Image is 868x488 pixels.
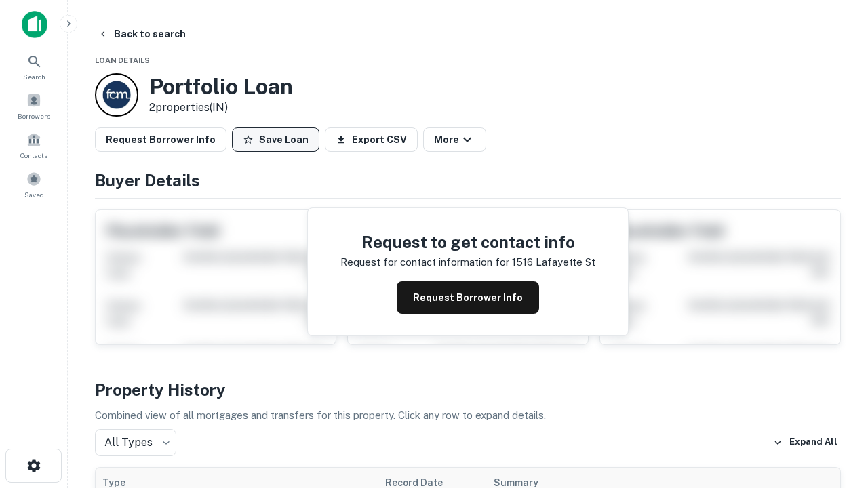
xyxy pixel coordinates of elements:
button: More [423,127,486,152]
img: capitalize-icon.png [22,11,47,38]
button: Expand All [770,432,841,453]
span: Contacts [20,150,47,161]
button: Save Loan [232,127,319,152]
p: Request for contact information for [340,254,509,270]
span: Loan Details [95,56,150,64]
button: Request Borrower Info [95,127,226,152]
a: Contacts [4,127,64,163]
a: Saved [4,166,64,203]
button: Export CSV [325,127,418,152]
span: Saved [24,189,44,200]
h4: Request to get contact info [340,230,595,254]
h3: Portfolio Loan [149,74,293,100]
p: 1516 lafayette st [512,254,595,270]
a: Search [4,48,64,85]
p: Combined view of all mortgages and transfers for this property. Click any row to expand details. [95,407,841,424]
span: Search [23,71,45,82]
p: 2 properties (IN) [149,100,293,116]
button: Back to search [92,22,191,46]
a: Borrowers [4,87,64,124]
span: Borrowers [18,110,50,121]
div: All Types [95,429,176,456]
h4: Buyer Details [95,168,841,192]
h4: Property History [95,378,841,402]
button: Request Borrower Info [397,281,539,314]
iframe: Chat Widget [800,336,868,401]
